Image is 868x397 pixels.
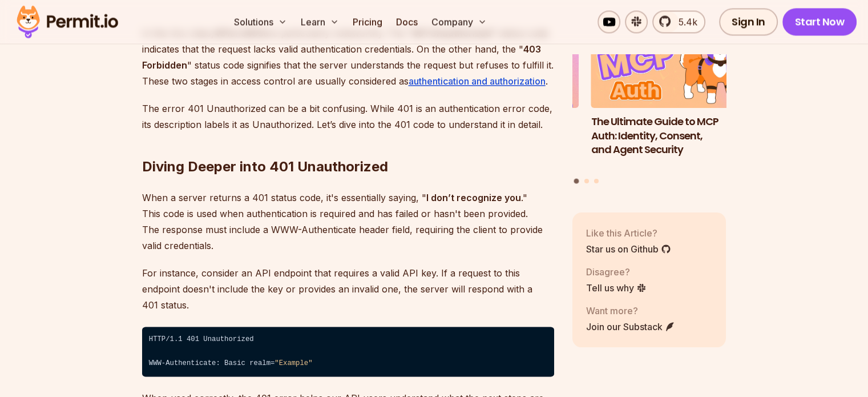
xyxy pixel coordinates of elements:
button: Solutions [229,10,292,33]
p: In the 4xx class, and are particularly noteworthy. The " " status code indicates that the request... [142,25,554,89]
span: 5.4k [672,15,697,29]
p: Want more? [586,304,675,318]
a: Star us on Github [586,242,671,256]
h2: Diving Deeper into 401 Unauthorized [142,112,554,176]
p: The error 401 Unauthorized can be a bit confusing. While 401 is an authentication error code, its... [142,101,554,133]
img: Human-in-the-Loop for AI Agents: Best Practices, Frameworks, Use Cases, and Demo [425,22,579,109]
span: "Example" [274,359,312,367]
a: Start Now [782,8,857,35]
li: 1 of 3 [591,22,745,172]
a: Sign In [719,8,778,35]
a: Join our Substack [586,320,675,334]
button: Go to slide 1 [574,179,579,184]
img: Permit logo [11,2,123,41]
button: Go to slide 3 [594,179,599,183]
li: 3 of 3 [425,22,579,172]
strong: 403 Forbidden [142,43,541,71]
a: Tell us why [586,281,647,295]
h3: Human-in-the-Loop for AI Agents: Best Practices, Frameworks, Use Cases, and Demo [425,115,579,171]
p: Disagree? [586,265,647,279]
code: HTTP/1.1 401 Unauthorized ⁠ WWW-Authenticate: Basic realm= [142,327,554,377]
h3: The Ultimate Guide to MCP Auth: Identity, Consent, and Agent Security [591,115,745,157]
div: Posts [572,22,726,186]
a: authentication and authorization [409,75,546,87]
button: Go to slide 2 [584,179,589,183]
a: Pricing [348,10,387,33]
p: When a server returns a 401 status code, it's essentially saying, " ." This code is used when aut... [142,190,554,254]
strong: I don’t recognize you [426,192,521,203]
a: Docs [391,10,422,33]
a: The Ultimate Guide to MCP Auth: Identity, Consent, and Agent SecurityThe Ultimate Guide to MCP Au... [591,22,745,172]
button: Learn [296,10,344,33]
img: The Ultimate Guide to MCP Auth: Identity, Consent, and Agent Security [591,22,745,109]
p: For instance, consider an API endpoint that requires a valid API key. If a request to this endpoi... [142,265,554,313]
button: Company [427,10,491,33]
a: 5.4k [652,10,705,33]
p: Like this Article? [586,226,671,240]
